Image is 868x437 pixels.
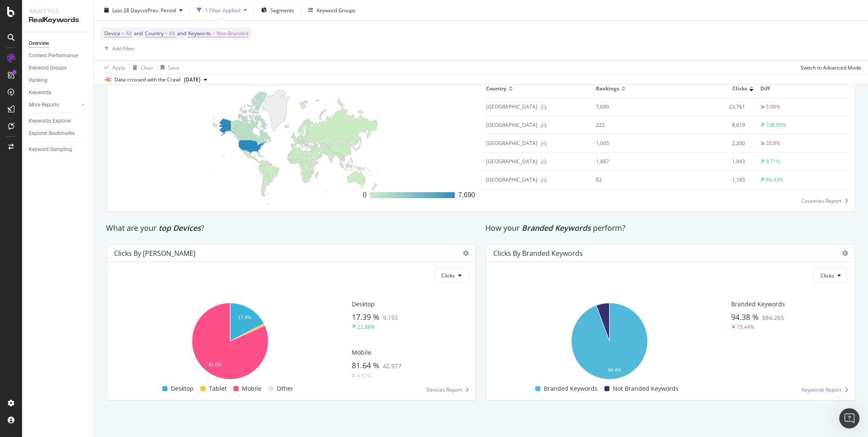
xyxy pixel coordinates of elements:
[544,384,598,394] span: Branded Keywords
[188,30,211,37] span: Keywords
[209,384,227,394] span: Tablet
[209,361,222,367] text: 81.6%
[486,140,537,147] div: Canada
[801,386,848,393] a: Keywords Report
[29,101,59,109] div: More Reports
[486,85,506,92] span: Country
[29,15,87,25] div: RealKeywords
[801,197,841,204] span: Countries Report
[101,43,135,53] button: Add Filter
[114,299,347,384] svg: A chart.
[766,140,780,147] div: 20.8%
[114,76,181,84] div: Data crossed with the Crawl
[485,223,856,234] div: How your perform?
[177,30,186,37] span: and
[766,103,780,111] div: 5.98%
[159,223,201,233] span: top Devices
[141,64,153,71] div: Clear
[112,45,135,52] div: Add Filter
[270,6,294,14] span: Segments
[731,300,785,308] span: Branded Keywords
[608,367,621,373] text: 94.4%
[168,64,179,71] div: Save
[29,76,88,85] a: Ranking
[352,360,379,370] span: 81.64 %
[352,300,375,308] span: Desktop
[112,64,125,71] div: Apply
[242,384,262,394] span: Mobile
[357,323,375,331] div: 22.88%
[184,76,200,84] span: 2025 Oct. 1st
[363,190,367,200] div: 0
[737,323,754,331] div: 15.44%
[157,61,179,74] button: Save
[258,3,298,17] button: Segments
[112,6,142,14] span: Last 28 Days
[114,249,195,258] div: Clicks by [PERSON_NAME]
[217,28,248,39] span: Non-Branded
[122,30,125,37] span: =
[29,88,88,97] a: Keywords
[305,3,359,17] button: Keyword Groups
[101,61,125,74] button: Apply
[29,76,47,85] div: Ranking
[104,30,120,37] span: Device
[839,408,860,429] iframe: Intercom live chat
[165,30,168,37] span: =
[731,312,759,322] span: 94.38 %
[352,312,379,322] span: 17.39 %
[29,117,88,126] a: Keywords Explorer
[596,176,656,184] div: 82
[426,386,469,393] a: Devices Report
[29,39,49,48] div: Overview
[801,64,861,71] div: Switch to Advanced Mode
[29,88,51,97] div: Keywords
[441,272,455,279] span: Clicks
[352,374,355,377] img: Equal
[669,158,745,165] div: 1,943
[193,3,250,17] button: 1 Filter Applied
[129,61,153,74] button: Clear
[29,64,67,73] div: Keyword Groups
[522,223,591,233] span: Branded Keywords
[383,362,401,370] span: 42,977
[669,176,745,184] div: 1,165
[357,372,371,379] div: 4.37%
[486,103,537,111] div: United States of America
[277,384,293,394] span: Other
[29,101,79,109] a: More Reports
[29,117,71,126] div: Keywords Explorer
[762,314,784,322] span: 884,265
[212,30,215,37] span: =
[126,28,132,39] span: All
[142,6,176,14] span: vs Prev. Period
[669,140,745,147] div: 2,200
[766,158,780,165] div: 9.71%
[169,28,175,39] span: All
[352,348,371,356] span: Mobile
[458,190,475,200] div: 7,690
[29,129,88,138] a: Explorer Bookmarks
[821,272,834,279] span: Clicks
[493,299,726,384] svg: A chart.
[434,269,469,282] button: Clicks
[486,176,537,184] div: Pakistan
[29,7,87,15] div: Analytics
[181,75,211,85] button: [DATE]
[669,121,745,129] div: 8,619
[29,39,88,48] a: Overview
[766,121,786,129] div: 108.89%
[426,386,462,393] span: Devices Report
[486,121,537,129] div: India
[486,158,537,165] div: United Kingdom
[205,6,240,14] div: 1 Filter Applied
[760,85,843,92] span: Diff
[29,51,88,60] a: Content Performance
[317,6,356,14] div: Keyword Groups
[145,30,164,37] span: Country
[29,64,88,73] a: Keyword Groups
[596,158,656,165] div: 1,887
[106,223,477,234] div: What are your ?
[766,176,783,184] div: 89.43%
